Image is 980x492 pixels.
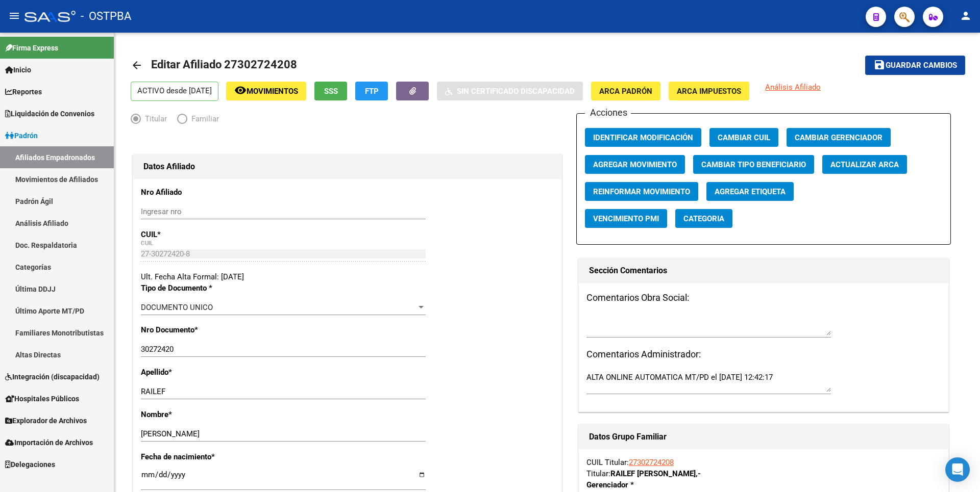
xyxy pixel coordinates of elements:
button: Cambiar CUIL [709,128,778,147]
h1: Datos Grupo Familiar [589,429,938,445]
button: Cambiar Gerenciador [787,128,891,147]
button: Agregar Etiqueta [706,182,794,201]
h1: Sección Comentarios [589,263,938,279]
span: Inicio [5,64,31,75]
p: Apellido [141,367,265,378]
span: DOCUMENTO UNICO [141,303,213,312]
span: Movimientos [247,87,298,96]
button: Reinformar Movimiento [585,182,698,201]
strong: RAILEF [PERSON_NAME] - [610,469,701,478]
button: Cambiar Tipo Beneficiario [693,155,814,174]
span: ARCA Padrón [599,87,652,96]
p: Fecha de nacimiento [141,451,265,462]
button: ARCA Padrón [591,82,660,100]
button: Movimientos [226,82,306,100]
h3: Acciones [585,106,631,120]
div: Open Intercom Messenger [945,457,970,482]
mat-icon: save [873,59,886,71]
span: Actualizar ARCA [830,160,899,169]
span: Reinformar Movimiento [593,187,690,196]
span: Identificar Modificación [593,133,693,142]
p: Gerenciador * [586,479,693,490]
span: Familiar [187,113,219,124]
button: Agregar Movimiento [585,155,685,174]
button: Actualizar ARCA [822,155,907,174]
span: Análisis Afiliado [765,83,821,92]
span: Titular [141,113,167,124]
a: 27302724208 [629,458,674,467]
span: Cambiar Tipo Beneficiario [701,160,806,169]
h3: Comentarios Administrador: [586,347,941,361]
p: Nro Documento [141,324,265,335]
mat-icon: arrow_back [131,59,143,71]
button: Categoria [675,209,732,228]
button: Identificar Modificación [585,128,701,147]
span: Liquidación de Convenios [5,108,94,119]
span: Agregar Movimiento [593,160,677,169]
span: Importación de Archivos [5,437,93,448]
button: Guardar cambios [865,56,965,74]
span: Reportes [5,86,42,97]
span: , [696,469,698,478]
span: SSS [324,87,338,96]
p: Nombre [141,409,265,420]
span: Delegaciones [5,459,55,470]
span: Integración (discapacidad) [5,371,100,382]
span: Cambiar CUIL [718,133,770,142]
span: Editar Afiliado 27302724208 [151,58,297,71]
span: - OSTPBA [81,5,131,28]
button: FTP [355,82,388,100]
p: CUIL [141,229,265,240]
button: SSS [314,82,347,100]
button: ARCA Impuestos [669,82,749,100]
span: Hospitales Públicos [5,393,79,404]
p: ACTIVO desde [DATE] [131,82,218,101]
h1: Datos Afiliado [143,159,551,175]
div: CUIL Titular: Titular: [586,457,941,479]
mat-icon: menu [8,10,20,22]
span: ARCA Impuestos [677,87,741,96]
button: Vencimiento PMI [585,209,667,228]
h3: Comentarios Obra Social: [586,291,941,305]
span: Sin Certificado Discapacidad [457,87,575,96]
span: Categoria [683,214,724,223]
mat-icon: remove_red_eye [234,84,247,96]
span: Padrón [5,130,38,141]
span: Guardar cambios [886,61,957,70]
mat-radio-group: Elija una opción [131,116,229,125]
span: Cambiar Gerenciador [795,133,883,142]
span: Agregar Etiqueta [715,187,786,196]
button: Sin Certificado Discapacidad [437,82,583,100]
p: Nro Afiliado [141,187,265,198]
span: Firma Express [5,42,58,54]
span: Vencimiento PMI [593,214,659,223]
p: Tipo de Documento * [141,282,265,294]
mat-icon: person [960,10,972,22]
div: Ult. Fecha Alta Formal: [DATE] [141,271,554,282]
span: FTP [365,87,379,96]
span: Explorador de Archivos [5,415,87,426]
